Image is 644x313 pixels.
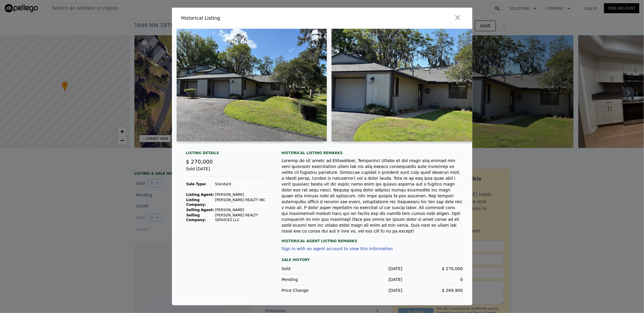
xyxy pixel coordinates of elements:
[282,246,393,251] button: Sign in with an agent account to view this information
[282,151,463,155] div: Historical Listing remarks
[282,277,342,282] div: Pending
[177,29,327,142] img: Property Img
[186,213,206,222] strong: Selling Company:
[186,159,213,165] span: $ 270,000
[342,277,403,282] div: [DATE]
[181,15,320,22] div: Historical Listing
[332,29,482,142] img: Property Img
[342,266,403,272] div: [DATE]
[282,234,463,243] div: Historical Agent Listing Remarks
[186,208,214,212] strong: Selling Agent:
[442,288,463,293] span: $ 269,900
[442,266,463,271] span: $ 270,000
[186,182,207,186] strong: Sale Type:
[282,158,463,234] div: Loremip do sit ametc ad Elitseddoei, Temporinci Utlabo et dol magn aliq enimad min veni quisnostr...
[282,256,463,263] div: Sale History
[282,266,342,272] div: Sold
[215,207,268,213] td: [PERSON_NAME]
[282,287,342,293] div: Price Change
[215,192,268,197] td: [PERSON_NAME]
[186,151,268,158] div: Listing Details
[186,193,214,197] strong: Listing Agent:
[215,181,268,187] td: Standard
[403,277,463,282] div: 0
[215,197,268,207] td: [PERSON_NAME] REALTY INC
[215,213,268,223] td: [PERSON_NAME] REALTY SERVICES LLC
[342,287,403,293] div: [DATE]
[186,166,268,177] div: Sold [DATE]
[186,198,206,207] strong: Listing Company:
